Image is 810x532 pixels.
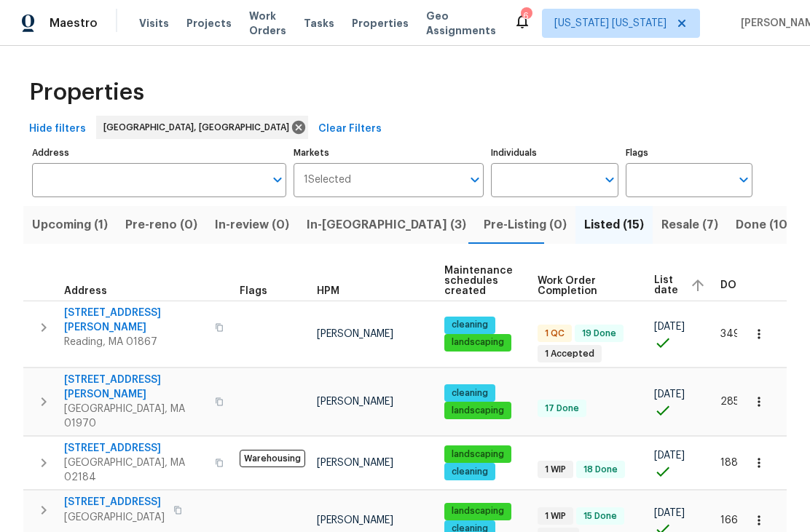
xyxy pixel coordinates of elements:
span: [GEOGRAPHIC_DATA] [64,510,165,525]
span: Done (105) [736,215,799,235]
span: Hide filters [29,120,86,138]
span: [PERSON_NAME] [317,458,393,468]
span: cleaning [446,466,494,478]
button: Open [734,170,754,190]
span: Work Orders [249,9,286,38]
span: HPM [317,286,339,296]
span: [GEOGRAPHIC_DATA], [GEOGRAPHIC_DATA] [103,120,295,135]
span: 1 Accepted [539,348,600,360]
span: Reading, MA 01867 [64,335,206,349]
span: [PERSON_NAME] [317,397,393,407]
span: Properties [352,16,409,31]
span: [GEOGRAPHIC_DATA], MA 02184 [64,456,206,485]
span: Pre-Listing (0) [484,215,567,235]
span: [PERSON_NAME] [317,515,393,525]
span: Resale (7) [661,215,718,235]
span: [STREET_ADDRESS] [64,441,206,456]
span: 1 Selected [304,174,351,186]
span: [DATE] [654,389,685,400]
span: Maestro [50,16,98,31]
div: [GEOGRAPHIC_DATA], [GEOGRAPHIC_DATA] [96,116,308,139]
span: [US_STATE] [US_STATE] [554,16,667,31]
button: Hide filters [23,116,92,143]
span: Tasks [304,18,334,28]
span: [DATE] [654,508,685,518]
span: 18 Done [578,464,624,476]
span: landscaping [446,405,510,417]
span: landscaping [446,448,510,461]
span: 349 [720,329,740,339]
span: 15 Done [578,510,623,523]
span: [STREET_ADDRESS][PERSON_NAME] [64,373,206,402]
label: Individuals [491,148,618,157]
span: Upcoming (1) [32,215,108,235]
span: [PERSON_NAME] [317,329,393,339]
span: [DATE] [654,322,685,332]
span: cleaning [446,387,494,400]
span: Work Order Completion [538,276,629,296]
span: Address [64,286,107,296]
span: 17 Done [539,402,585,415]
label: Markets [294,148,484,157]
span: Properties [29,85,144,100]
label: Address [32,148,286,157]
span: 1 QC [539,327,570,340]
span: 285 [720,397,739,407]
span: Geo Assignments [426,9,496,38]
label: Flags [626,148,752,157]
div: 6 [521,9,531,23]
span: landscaping [446,505,510,517]
span: In-review (0) [215,215,289,235]
span: landscaping [446,336,510,349]
span: 166 [720,515,738,525]
span: Warehousing [240,450,305,467]
span: In-[GEOGRAPHIC_DATA] (3) [307,215,466,235]
span: 188 [720,458,738,468]
span: [STREET_ADDRESS] [64,495,165,509]
span: 1 WIP [539,464,572,476]
button: Open [267,170,288,190]
span: DOM [720,280,745,290]
button: Open [599,170,620,190]
span: [DATE] [654,450,685,461]
button: Open [465,170,485,190]
span: 1 WIP [539,510,572,523]
span: Flags [240,286,267,296]
span: [GEOGRAPHIC_DATA], MA 01970 [64,402,206,431]
span: Pre-reno (0) [125,215,197,235]
span: cleaning [446,319,494,331]
span: [STREET_ADDRESS][PERSON_NAME] [64,306,206,335]
span: Projects [186,16,232,31]
span: Clear Filters [318,120,382,138]
span: Maintenance schedules created [444,266,513,296]
span: Visits [139,16,169,31]
span: Listed (15) [584,215,644,235]
span: 19 Done [576,327,622,340]
button: Clear Filters [312,116,388,143]
span: List date [654,275,678,295]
